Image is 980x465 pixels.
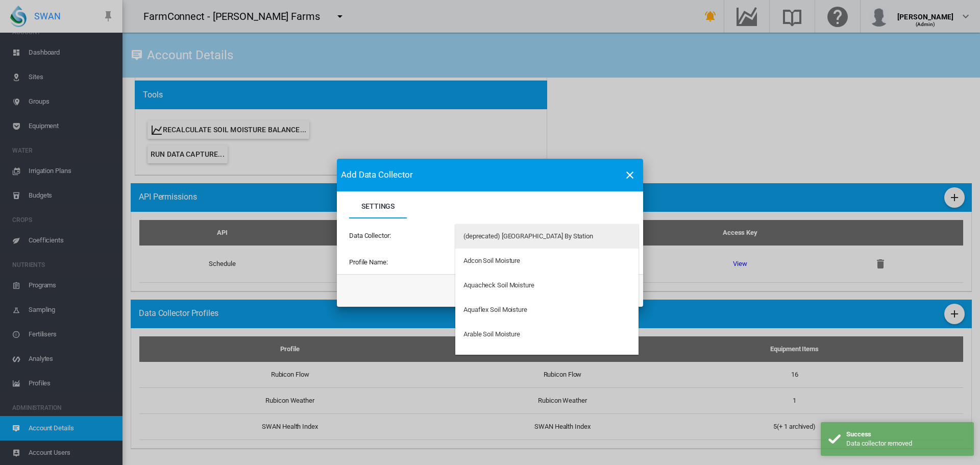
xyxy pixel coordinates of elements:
div: Success [846,430,966,439]
div: Data collector removed [846,439,966,448]
div: Arable Soil Moisture [463,330,520,339]
div: Aquacheck Soil Moisture [463,281,534,290]
div: Arable Weather Forecast [463,354,534,363]
div: (deprecated) [GEOGRAPHIC_DATA] By Station [463,232,593,241]
div: Adcon Soil Moisture [463,256,520,265]
div: Aquaflex Soil Moisture [463,305,527,314]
